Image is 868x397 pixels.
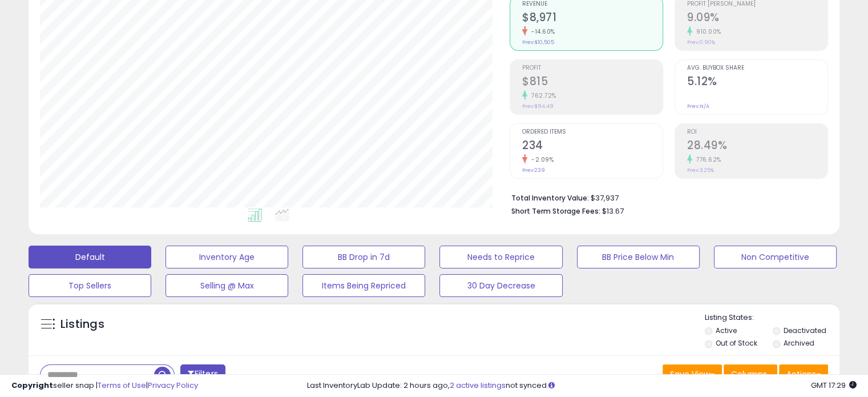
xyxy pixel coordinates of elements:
[687,129,827,135] span: ROI
[687,65,827,71] span: Avg. Buybox Share
[783,326,826,335] label: Deactivated
[29,274,151,297] button: Top Sellers
[692,155,721,164] small: 776.62%
[522,139,663,154] h2: 234
[148,380,198,391] a: Privacy Policy
[522,1,663,7] span: Revenue
[716,338,757,348] label: Out of Stock
[522,11,663,26] h2: $8,971
[527,155,554,164] small: -2.09%
[60,316,104,332] h5: Listings
[98,380,146,391] a: Terms of Use
[687,139,827,154] h2: 28.49%
[716,326,737,335] label: Active
[511,206,600,216] b: Short Term Storage Fees:
[577,246,700,268] button: BB Price Below Min
[687,167,714,174] small: Prev: 3.25%
[687,39,715,46] small: Prev: 0.90%
[527,91,556,100] small: 762.72%
[705,312,839,323] p: Listing States:
[522,103,554,110] small: Prev: $94.49
[714,246,837,268] button: Non Competitive
[511,190,819,204] li: $37,937
[602,206,624,216] span: $13.67
[687,75,827,90] h2: 5.12%
[302,246,425,268] button: BB Drop in 7d
[450,380,506,391] a: 2 active listings
[663,364,722,384] button: Save View
[731,368,767,380] span: Columns
[29,246,151,268] button: Default
[522,129,663,135] span: Ordered Items
[724,364,777,384] button: Columns
[165,246,288,268] button: Inventory Age
[307,380,857,391] div: Last InventoryLab Update: 2 hours ago, not synced.
[522,39,554,46] small: Prev: $10,505
[687,103,709,110] small: Prev: N/A
[165,274,288,297] button: Selling @ Max
[11,380,198,391] div: seller snap | |
[511,193,589,203] b: Total Inventory Value:
[522,65,663,71] span: Profit
[811,380,857,391] span: 2025-09-10 17:29 GMT
[783,338,814,348] label: Archived
[687,11,827,26] h2: 9.09%
[527,27,555,36] small: -14.60%
[522,75,663,90] h2: $815
[779,364,828,384] button: Actions
[687,1,827,7] span: Profit [PERSON_NAME]
[522,167,545,174] small: Prev: 239
[11,380,53,391] strong: Copyright
[439,274,562,297] button: 30 Day Decrease
[439,246,562,268] button: Needs to Reprice
[302,274,425,297] button: Items Being Repriced
[692,27,721,36] small: 910.00%
[180,364,225,384] button: Filters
